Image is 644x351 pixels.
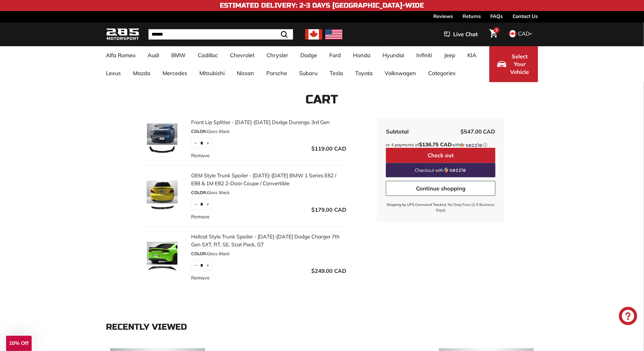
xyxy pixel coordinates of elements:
[191,199,200,210] button: Reduce item quantity by one
[324,64,349,82] a: Tesla
[489,46,538,82] button: Select Your Vehicle
[191,213,210,220] a: Remove
[142,46,165,64] a: Audi
[165,46,192,64] a: BMW
[191,118,346,126] a: Front Lip Splitter - [DATE]-[DATE] Dodge Durango 3rd Gen
[438,46,461,64] a: Jeep
[463,11,481,21] a: Returns
[191,128,346,135] div: Gloss Black
[127,64,156,82] a: Mazda
[433,11,453,21] a: Reviews
[518,30,530,37] span: CAD
[513,11,538,21] a: Contact Us
[106,27,139,42] img: Logo_285_Motorsport_areodynamics_components
[386,181,495,196] a: Continue shopping
[191,251,207,256] span: COLOR:
[436,27,486,42] button: Live Chat
[617,307,639,327] inbox-online-store-chat: Shopify online store chat
[191,233,346,248] a: Hellcat Style Trunk Spoiler - [DATE]-[DATE] Dodge Charger 7th Gen SXT, RT, SE, Scat Pack, GT
[311,145,346,152] span: $119.00 CAD
[453,30,478,38] span: Live Chat
[191,189,346,196] div: Gloss Black
[149,29,293,40] input: Search
[203,260,212,271] button: Increase item quantity by one
[509,53,530,76] span: Select Your Vehicle
[139,123,185,154] img: Front Lip Splitter - 2012-2024 Dodge Durango 3rd Gen
[486,24,501,45] a: Cart
[460,142,482,148] img: Sezzle
[203,199,212,210] button: Increase item quantity by one
[293,64,324,82] a: Subaru
[410,46,438,64] a: Infiniti
[260,64,293,82] a: Porsche
[191,190,207,195] span: COLOR:
[294,46,323,64] a: Dodge
[386,142,495,148] div: or 4 payments of with
[100,64,127,82] a: Lexus
[106,93,538,106] h1: Cart
[311,267,346,274] span: $249.00 CAD
[193,64,231,82] a: Mitsubishi
[386,202,495,213] small: Shipping by UPS Oversized Tracked, No Duty Fees (2-5 Business Days)
[6,336,32,351] div: 10% Off
[9,340,28,346] span: 10% Off
[224,46,261,64] a: Chevrolet
[460,128,495,135] span: $547.00 CAD
[139,242,185,272] img: Hellcat Style Trunk Spoiler - 2011-2021 Dodge Charger 7th Gen SXT, RT, SE, Scat Pack, GT
[261,46,294,64] a: Chrysler
[495,28,498,32] span: 3
[386,127,409,136] div: Subtotal
[491,11,503,21] a: FAQs
[231,64,260,82] a: Nissan
[379,64,422,82] a: Volkswagen
[192,46,224,64] a: Cadillac
[191,152,210,159] a: Remove
[220,2,424,9] h4: Estimated Delivery: 2-3 Days [GEOGRAPHIC_DATA]-Wide
[203,138,212,149] button: Increase item quantity by one
[386,163,495,177] a: Checkout with
[386,142,495,148] div: or 4 payments of$136.75 CADwithSezzle Click to learn more about Sezzle
[444,167,466,173] img: Sezzle
[461,46,482,64] a: KIA
[156,64,193,82] a: Mercedes
[191,260,200,271] button: Reduce item quantity by one
[191,274,210,281] a: Remove
[347,46,376,64] a: Honda
[191,129,207,134] span: COLOR:
[139,181,185,211] img: OEM Style Trunk Spoiler - 2007-2013 BMW 1 Series E82 / E88 & 1M E82 2-Door Coupe / Convertible
[311,206,346,213] span: $179.00 CAD
[349,64,379,82] a: Toyota
[191,138,200,149] button: Reduce item quantity by one
[323,46,347,64] a: Ford
[191,172,346,187] a: OEM Style Trunk Spoiler - [DATE]-[DATE] BMW 1 Series E82 / E88 & 1M E82 2-Door Coupe / Convertible
[100,46,142,64] a: Alfa Romeo
[106,322,538,332] div: Recently viewed
[419,141,452,148] span: $136.75 CAD
[422,64,462,82] a: Categories
[376,46,410,64] a: Hyundai
[386,148,495,163] button: Check out
[191,251,346,257] div: Gloss Black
